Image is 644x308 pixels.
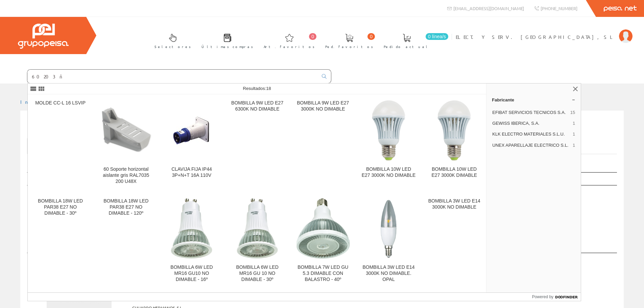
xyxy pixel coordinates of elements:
[296,198,350,259] img: BOMBILLA 7W LED GU 5.3 DIMABLE CON BALASTRO - 40º
[361,264,416,283] div: BOMBILLA 3W LED E14 3000K NO DIMABLE. OPAL
[99,166,153,185] div: 60 Soporte horizontal aislante gris RAL7035 200 U48X
[225,193,290,290] a: BOMBILLA 6W LED MR16 GU 10 NO DIMABLE - 30º BOMBILLA 6W LED MR16 GU 10 NO DIMABLE - 30º
[356,95,421,192] a: BOMBILLA 10W LED E27 3000K NO DIMABLE BOMBILLA 10W LED E27 3000K NO DIMABLE
[99,103,153,158] img: 60 Soporte horizontal aislante gris RAL7035 200 U48X
[27,121,617,135] h1: 60203
[379,198,399,259] img: BOMBILLA 3W LED E14 3000K NO DIMABLE. OPAL
[361,166,416,179] div: BOMBILLA 10W LED E27 3000K NO DIMABLE
[573,120,575,126] span: 1
[422,95,487,192] a: BOMBILLA 10W LED E27 3000K DIMABLE BOMBILLA 10W LED E27 3000K DIMABLE
[456,28,633,34] a: ELECT. Y SERV. [GEOGRAPHIC_DATA], SL
[164,166,219,179] div: CLAVIJA FIJA IP44 3P+N+T 16A 110V
[154,43,191,50] span: Selectores
[93,193,159,290] a: BOMBILLA 18W LED PAR38 E27 NO DIMABLE - 120º
[164,264,219,283] div: BOMBILLA 6W LED MR16 GU10 NO DIMABLE - 16º
[456,33,616,40] span: ELECT. Y SERV. [GEOGRAPHIC_DATA], SL
[27,160,86,170] label: Mostrar
[486,94,581,105] a: Fabricante
[492,120,570,126] span: GEWISS IBERICA, S.A.
[266,86,271,91] span: 18
[18,24,69,49] img: Grupo Peisa
[99,198,153,216] div: BOMBILLA 18W LED PAR38 E27 NO DIMABLE - 120º
[492,142,570,148] span: UNEX APARELLAJE ELECTRICO S.L.
[230,264,285,283] div: BOMBILLA 6W LED MR16 GU 10 NO DIMABLE - 30º
[33,198,88,216] div: BOMBILLA 18W LED PAR38 E27 NO DIMABLE - 30º
[237,198,278,259] img: BOMBILLA 6W LED MR16 GU 10 NO DIMABLE - 30º
[290,95,356,192] a: BOMBILLA 9W LED E27 3000K NO DIMABLE
[171,105,212,156] img: CLAVIJA FIJA IP44 3P+N+T 16A 110V
[201,43,253,50] span: Últimas compras
[290,193,356,290] a: BOMBILLA 7W LED GU 5.3 DIMABLE CON BALASTRO - 40º BOMBILLA 7W LED GU 5.3 DIMABLE CON BALASTRO - 40º
[27,70,318,83] input: Buscar ...
[384,43,430,50] span: Pedido actual
[426,33,448,40] span: 0 línea/s
[264,43,315,50] span: Art. favoritos
[492,110,568,116] span: EFIBAT SERVICIOS TECNICOS S.A.
[296,264,350,283] div: BOMBILLA 7W LED GU 5.3 DIMABLE CON BALASTRO - 40º
[453,5,524,11] span: [EMAIL_ADDRESS][DOMAIN_NAME]
[28,193,93,290] a: BOMBILLA 18W LED PAR38 E27 NO DIMABLE - 30º
[148,28,194,53] a: Selectores
[492,131,570,137] span: KLK ELECTRO MATERIALES S.L.U.
[532,293,581,301] a: Powered by
[367,33,375,40] span: 0
[427,198,481,210] div: BOMBILLA 3W LED E14 3000K NO DIMABLE
[243,86,271,91] span: Resultados:
[230,100,285,112] div: BOMBILLA 9W LED E27 6300K NO DIMABLE
[159,193,224,290] a: BOMBILLA 6W LED MR16 GU10 NO DIMABLE - 16º BOMBILLA 6W LED MR16 GU10 NO DIMABLE - 16º
[33,100,88,106] div: MOLDE CC-L 16 LSVIP
[296,100,350,112] div: BOMBILLA 9W LED E27 3000K NO DIMABLE
[225,95,290,192] a: BOMBILLA 9W LED E27 6300K NO DIMABLE
[159,95,224,192] a: CLAVIJA FIJA IP44 3P+N+T 16A 110V CLAVIJA FIJA IP44 3P+N+T 16A 110V
[541,5,577,11] span: [PHONE_NUMBER]
[377,28,450,53] a: 0 línea/s Pedido actual
[195,28,257,53] a: Últimas compras
[309,33,316,40] span: 0
[356,193,421,290] a: BOMBILLA 3W LED E14 3000K NO DIMABLE. OPAL BOMBILLA 3W LED E14 3000K NO DIMABLE. OPAL
[27,138,130,154] a: Listado de artículos
[20,99,49,105] a: Inicio
[437,100,471,161] img: BOMBILLA 10W LED E27 3000K DIMABLE
[573,131,575,137] span: 1
[28,95,93,192] a: MOLDE CC-L 16 LSVIP
[573,142,575,148] span: 1
[171,198,212,259] img: BOMBILLA 6W LED MR16 GU10 NO DIMABLE - 16º
[372,100,405,161] img: BOMBILLA 10W LED E27 3000K NO DIMABLE
[325,43,373,50] span: Ped. favoritos
[570,110,575,116] span: 15
[422,193,487,290] a: BOMBILLA 3W LED E14 3000K NO DIMABLE
[93,95,159,192] a: 60 Soporte horizontal aislante gris RAL7035 200 U48X 60 Soporte horizontal aislante gris RAL7035 ...
[427,166,481,179] div: BOMBILLA 10W LED E27 3000K DIMABLE
[532,294,553,300] span: Powered by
